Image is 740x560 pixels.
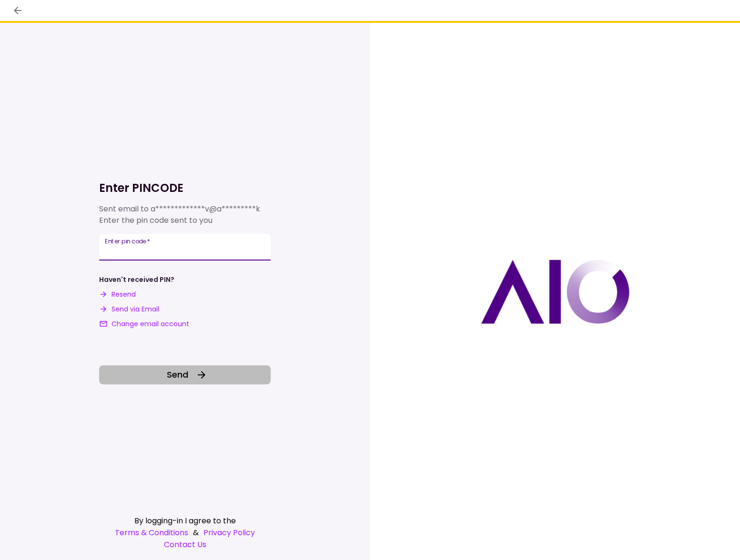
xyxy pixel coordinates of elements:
button: back [10,2,26,19]
label: Enter pin code [105,237,150,245]
button: Resend [99,290,136,300]
div: Haven't received PIN? [99,275,174,285]
button: Send [99,365,271,384]
button: Change email account [99,319,189,329]
img: AIO logo [481,260,629,324]
button: Send via Email [99,304,159,314]
a: Contact Us [99,539,271,550]
a: Privacy Policy [203,527,255,539]
span: Send [167,368,188,381]
div: By logging-in I agree to the [99,515,271,527]
div: Sent email to Enter the pin code sent to you [99,203,271,226]
a: Terms & Conditions [115,527,188,539]
div: & [99,527,271,539]
h1: Enter PINCODE [99,180,271,196]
